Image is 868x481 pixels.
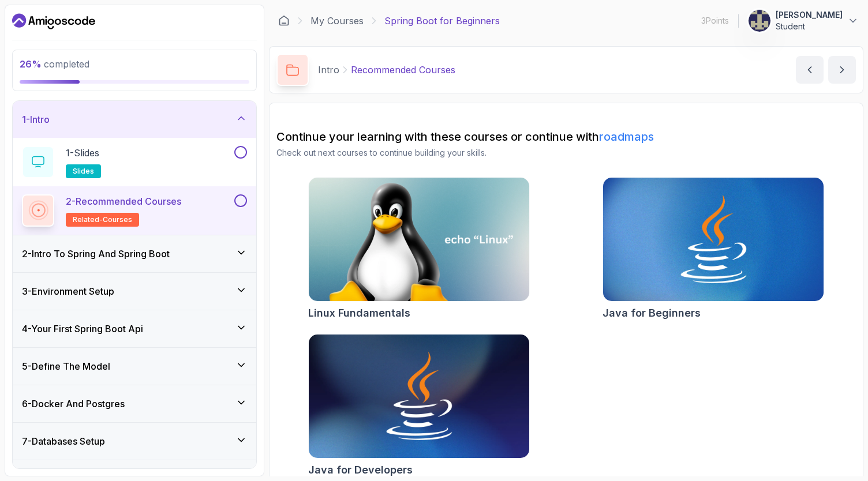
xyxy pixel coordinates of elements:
button: 3-Environment Setup [13,273,256,310]
button: 2-Intro To Spring And Spring Boot [13,235,256,272]
h3: 6 - Docker And Postgres [22,397,125,411]
a: Java for Beginners cardJava for Beginners [603,177,824,321]
button: next content [828,56,856,84]
button: 5-Define The Model [13,348,256,385]
h3: 3 - Environment Setup [22,284,114,298]
p: Student [776,21,843,32]
p: Recommended Courses [351,63,455,77]
a: Dashboard [12,12,95,31]
p: 2 - Recommended Courses [66,194,181,208]
a: Linux Fundamentals cardLinux Fundamentals [308,177,530,321]
button: 1-Intro [13,101,256,138]
p: Check out next courses to continue building your skills. [276,147,856,159]
img: Java for Beginners card [603,178,824,301]
button: 1-Slidesslides [22,146,247,178]
a: My Courses [310,14,364,28]
p: 1 - Slides [66,146,99,160]
h2: Continue your learning with these courses or continue with [276,129,856,145]
h2: Java for Beginners [603,305,701,321]
p: [PERSON_NAME] [776,9,843,21]
p: Intro [318,63,339,77]
h2: Java for Developers [308,462,413,478]
button: previous content [796,56,824,84]
a: roadmaps [599,130,654,144]
img: Java for Developers card [309,335,529,458]
button: user profile image[PERSON_NAME]Student [748,9,859,32]
h3: 2 - Intro To Spring And Spring Boot [22,247,170,261]
h3: 5 - Define The Model [22,359,110,373]
p: Spring Boot for Beginners [384,14,500,28]
h2: Linux Fundamentals [308,305,410,321]
p: 3 Points [701,15,729,27]
button: 7-Databases Setup [13,423,256,460]
button: 4-Your First Spring Boot Api [13,310,256,347]
h3: 1 - Intro [22,112,50,126]
span: completed [20,58,89,70]
a: Dashboard [278,15,290,27]
span: 26 % [20,58,42,70]
h3: 4 - Your First Spring Boot Api [22,322,143,336]
h3: 7 - Databases Setup [22,434,105,448]
button: 6-Docker And Postgres [13,385,256,422]
button: 2-Recommended Coursesrelated-courses [22,194,247,227]
img: user profile image [749,10,770,32]
span: related-courses [73,215,132,224]
span: slides [73,167,94,176]
a: Java for Developers cardJava for Developers [308,334,530,478]
img: Linux Fundamentals card [309,178,529,301]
